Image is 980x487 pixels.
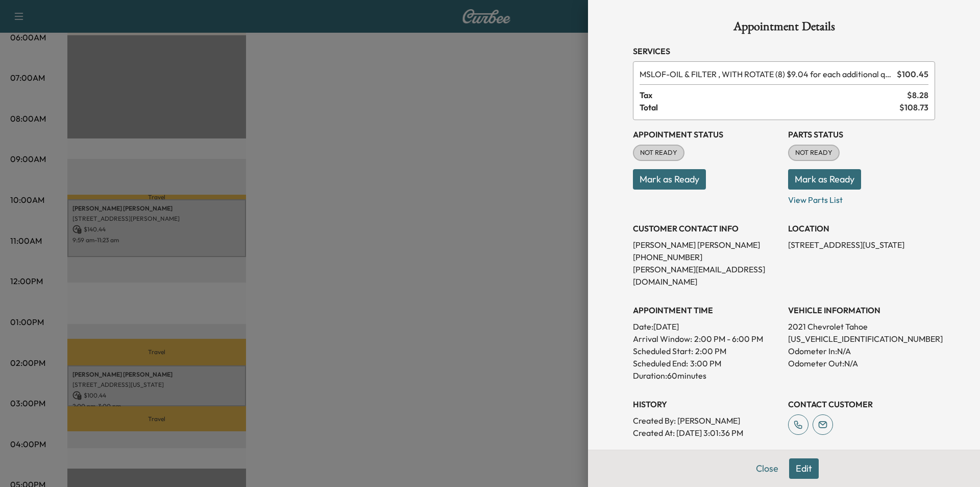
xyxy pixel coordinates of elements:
[690,357,721,369] p: 3:00 PM
[788,128,935,141] h3: Parts Status
[899,101,928,113] span: $ 108.73
[633,357,688,369] p: Scheduled End:
[640,68,893,80] span: OIL & FILTER , WITH ROTATE (8) $9.04 for each additional quart
[633,239,780,251] p: [PERSON_NAME] [PERSON_NAME]
[640,101,899,113] span: Total
[695,345,726,357] p: 2:00 PM
[633,414,780,427] p: Created By : [PERSON_NAME]
[633,169,706,190] button: Mark as Ready
[633,304,780,316] h3: APPOINTMENT TIME
[633,128,780,141] h3: Appointment Status
[633,20,935,37] h1: Appointment Details
[633,45,935,57] h3: Services
[633,263,780,288] p: [PERSON_NAME][EMAIL_ADDRESS][DOMAIN_NAME]
[633,320,780,333] p: Date: [DATE]
[788,357,935,369] p: Odometer Out: N/A
[789,458,819,479] button: Edit
[788,398,935,410] h3: CONTACT CUSTOMER
[749,458,785,479] button: Close
[897,68,928,80] span: $ 100.45
[633,251,780,263] p: [PHONE_NUMBER]
[907,89,928,101] span: $ 8.28
[788,320,935,333] p: 2021 Chevrolet Tahoe
[788,333,935,345] p: [US_VEHICLE_IDENTIFICATION_NUMBER]
[633,427,780,439] p: Created At : [DATE] 3:01:36 PM
[788,169,861,190] button: Mark as Ready
[634,148,683,158] span: NOT READY
[788,304,935,316] h3: VEHICLE INFORMATION
[640,89,907,101] span: Tax
[788,222,935,235] h3: LOCATION
[633,398,780,410] h3: History
[633,345,693,357] p: Scheduled Start:
[789,148,839,158] span: NOT READY
[633,333,780,345] p: Arrival Window:
[633,222,780,235] h3: CUSTOMER CONTACT INFO
[788,239,935,251] p: [STREET_ADDRESS][US_STATE]
[788,345,935,357] p: Odometer In: N/A
[633,369,780,382] p: Duration: 60 minutes
[788,190,935,206] p: View Parts List
[694,333,763,345] span: 2:00 PM - 6:00 PM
